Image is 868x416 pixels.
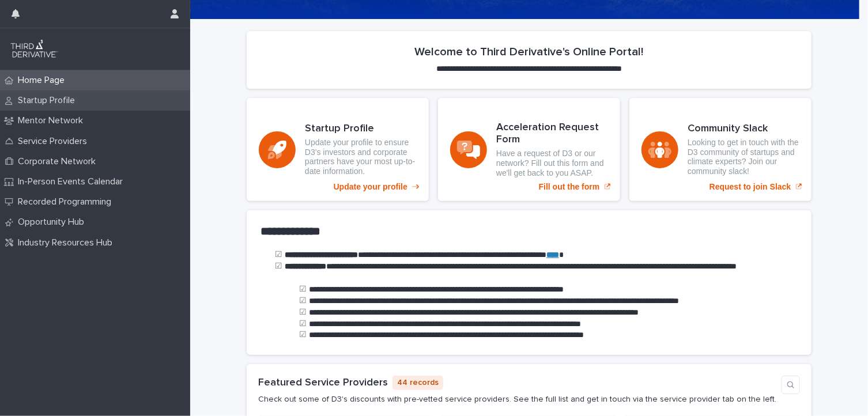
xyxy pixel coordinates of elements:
[247,98,429,202] a: Update your profile
[13,217,93,228] p: Opportunity Hub
[438,98,620,202] a: Fill out the form
[539,182,600,192] p: Fill out the form
[496,122,608,146] h3: Acceleration Request Form
[688,138,799,176] p: Looking to get in touch with the D3 community of startups and climate experts? Join our community...
[415,45,644,59] h2: Welcome to Third Derivative's Online Portal!
[393,376,443,390] p: 44 records
[13,237,122,248] p: Industry Resources Hub
[13,156,105,167] p: Corporate Network
[710,182,791,192] p: Request to join Slack
[305,138,417,176] p: Update your profile to ensure D3's investors and corporate partners have your most up-to-date inf...
[13,136,96,147] p: Service Providers
[496,149,608,177] p: Have a request of D3 or our network? Fill out this form and we'll get back to you ASAP.
[258,395,776,404] p: Check out some of D3's discounts with pre-vetted service providers. See the full list and get in ...
[688,123,799,135] h3: Community Slack
[629,98,812,202] a: Request to join Slack
[13,176,132,187] p: In-Person Events Calendar
[13,95,84,106] p: Startup Profile
[258,377,388,389] h1: Featured Service Providers
[13,115,92,126] p: Mentor Network
[305,123,417,135] h3: Startup Profile
[334,182,407,192] p: Update your profile
[13,75,74,86] p: Home Page
[9,37,59,60] img: q0dI35fxT46jIlCv2fcp
[13,196,120,207] p: Recorded Programming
